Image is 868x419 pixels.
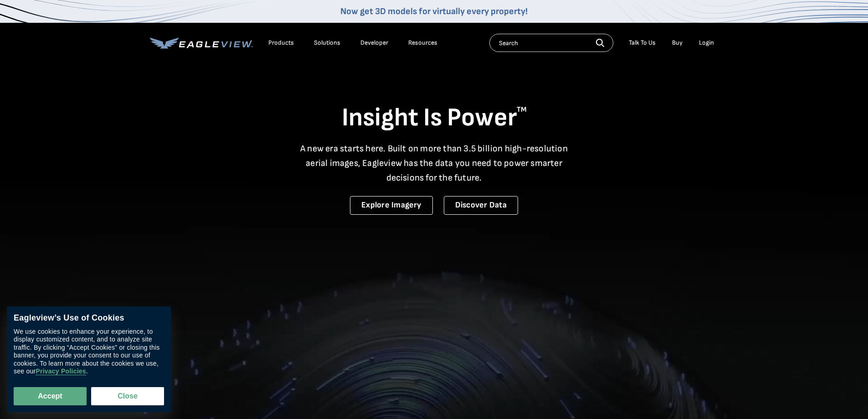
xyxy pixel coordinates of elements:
[444,196,518,215] a: Discover Data
[14,328,164,376] div: We use cookies to enhance your experience, to display customized content, and to analyze site tra...
[14,313,164,323] div: Eagleview’s Use of Cookies
[408,39,437,47] div: Resources
[629,39,656,47] div: Talk To Us
[150,102,719,134] h1: Insight Is Power
[350,196,433,215] a: Explore Imagery
[268,39,294,47] div: Products
[517,105,527,114] sup: TM
[14,387,87,405] button: Accept
[314,39,340,47] div: Solutions
[699,39,714,47] div: Login
[295,141,574,185] p: A new era starts here. Built on more than 3.5 billion high-resolution aerial images, Eagleview ha...
[489,34,613,52] input: Search
[340,6,528,17] a: Now get 3D models for virtually every property!
[672,39,683,47] a: Buy
[36,368,86,376] a: Privacy Policies
[360,39,388,47] a: Developer
[91,387,164,405] button: Close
